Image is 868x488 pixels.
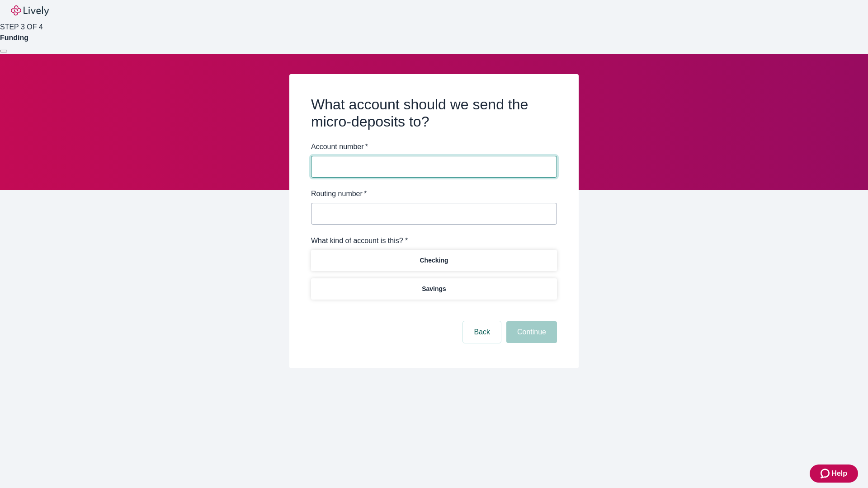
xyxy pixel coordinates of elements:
[463,321,501,343] button: Back
[422,284,446,294] p: Savings
[11,5,49,16] img: Lively
[420,256,448,265] p: Checking
[311,96,557,131] h2: What account should we send the micro-deposits to?
[831,468,847,479] span: Help
[311,188,367,199] label: Routing number
[311,141,368,152] label: Account number
[311,235,408,246] label: What kind of account is this? *
[311,278,557,300] button: Savings
[821,468,831,479] svg: Zendesk support icon
[810,465,858,483] button: Zendesk support iconHelp
[311,250,557,271] button: Checking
